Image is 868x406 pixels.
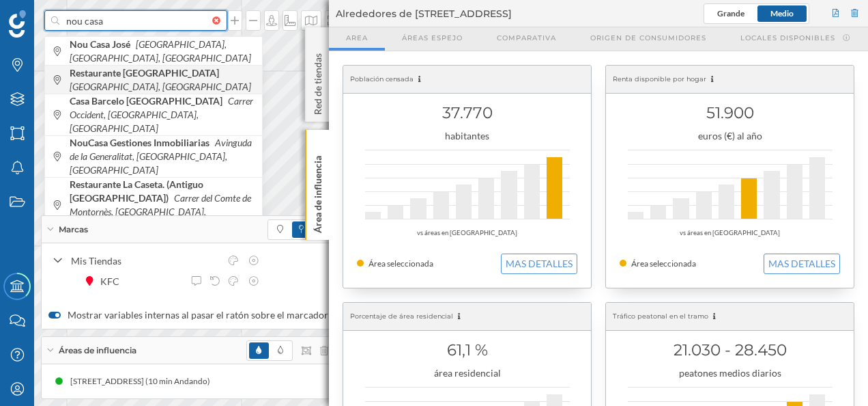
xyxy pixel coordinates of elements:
h1: 51.900 [620,100,840,126]
div: habitantes [357,129,577,143]
i: [GEOGRAPHIC_DATA], [GEOGRAPHIC_DATA], [GEOGRAPHIC_DATA] [70,38,251,64]
button: MAS DETALLES [501,254,577,274]
p: Red de tiendas [311,48,325,115]
div: Población censada [343,66,591,94]
span: Locales disponibles [740,33,835,43]
i: Carrer del Comte de Montornès, [GEOGRAPHIC_DATA], [GEOGRAPHIC_DATA] [70,192,251,231]
span: Marcas [59,224,88,236]
span: Origen de consumidores [590,33,706,43]
div: área residencial [357,366,577,380]
span: Comparativa [497,33,556,43]
h1: 61,1 % [357,337,577,363]
div: peatones medios diarios [620,366,840,380]
span: Grande [717,8,744,18]
div: [STREET_ADDRESS] (10 min Andando) [70,375,217,388]
i: [GEOGRAPHIC_DATA], [GEOGRAPHIC_DATA] [70,81,251,92]
b: Restaurante La Caseta. (Antiguo [GEOGRAPHIC_DATA]) [70,178,203,204]
span: Área seleccionada [631,258,696,269]
div: Tráfico peatonal en el tramo [606,303,854,331]
i: Carrer Occident, [GEOGRAPHIC_DATA], [GEOGRAPHIC_DATA] [70,95,253,134]
h1: 21.030 - 28.450 [620,337,840,363]
h1: 37.770 [357,100,577,126]
div: KFC [100,274,126,288]
b: Nou Casa José [70,38,134,50]
div: euros (€) al año [620,129,840,143]
span: Soporte [27,10,76,22]
i: Avinguda de la Generalitat, [GEOGRAPHIC_DATA], [GEOGRAPHIC_DATA] [70,137,252,176]
p: Área de influencia [311,150,325,233]
b: Restaurante [GEOGRAPHIC_DATA] [70,67,222,79]
b: NouCasa Gestiones Inmobiliarias [70,137,213,148]
div: Porcentaje de área residencial [343,303,591,331]
span: Area [346,33,368,43]
div: Renta disponible por hogar [606,66,854,94]
span: Áreas de influencia [59,344,136,357]
div: vs áreas en [GEOGRAPHIC_DATA] [357,226,577,240]
span: Área seleccionada [368,258,433,269]
b: Casa Barcelo [GEOGRAPHIC_DATA] [70,95,226,107]
div: Mis Tiendas [71,254,220,268]
img: Geoblink Logo [9,10,26,38]
span: Áreas espejo [402,33,463,43]
span: Medio [770,8,794,18]
div: vs áreas en [GEOGRAPHIC_DATA] [620,226,840,240]
button: MAS DETALLES [764,254,840,274]
label: Mostrar variables internas al pasar el ratón sobre el marcador [48,308,328,322]
span: Alrededores de [STREET_ADDRESS] [336,7,512,21]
